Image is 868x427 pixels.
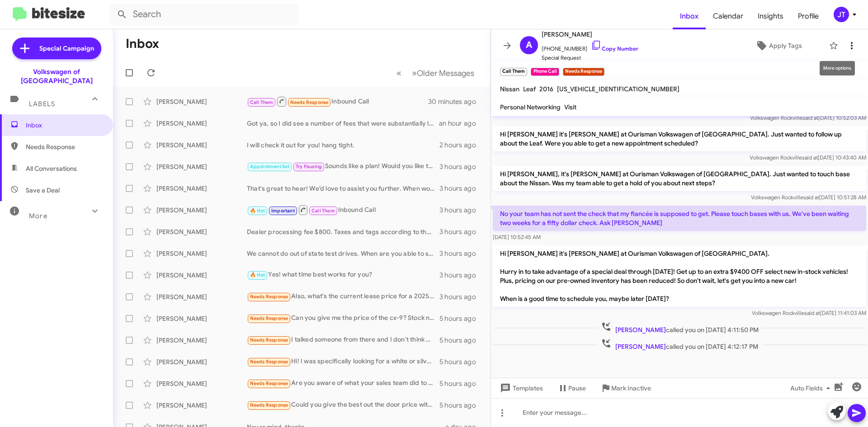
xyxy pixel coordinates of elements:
p: Hi [PERSON_NAME] it's [PERSON_NAME] at Ourisman Volkswagen of [GEOGRAPHIC_DATA]. Hurry in to take... [493,245,866,307]
button: Mark Inactive [593,380,658,396]
small: Call Them [500,68,527,76]
button: JT [826,7,858,22]
div: 3 hours ago [439,184,483,193]
div: 5 hours ago [439,314,483,323]
div: [PERSON_NAME] [156,271,247,280]
span: A [526,38,532,52]
a: Special Campaign [12,38,101,59]
span: Volkswagen Rockville [DATE] 11:41:03 AM [752,310,866,316]
button: Pause [550,380,593,396]
div: Inbound Call [247,96,429,107]
span: Personal Networking [500,103,561,111]
div: Got ya, so I did see a number of fees that were substantially lower so I will most likely go with... [247,119,439,128]
button: Next [406,64,480,82]
span: Try Pausing [296,164,322,169]
a: Insights [750,3,791,29]
div: Yes! what time best works for you? [247,270,439,280]
span: called you on [DATE] 4:12:17 PM [597,338,762,351]
div: 30 minutes ago [429,97,483,106]
a: Profile [791,3,826,29]
span: Older Messages [417,68,474,78]
p: No your team has not sent the check that my fiancée is supposed to get. Please touch bases with u... [493,206,866,231]
div: 5 hours ago [439,401,483,410]
span: Appointment Set [250,164,290,169]
div: Inbound Call [247,204,439,216]
a: Copy Number [591,45,638,52]
span: Pause [568,380,586,396]
span: [PERSON_NAME] [615,326,666,334]
span: Visit [564,103,576,111]
span: said at [802,114,818,121]
div: 5 hours ago [439,357,483,366]
span: [PERSON_NAME] [542,29,638,40]
span: [PERSON_NAME] [615,343,666,351]
div: an hour ago [439,119,483,128]
p: Hi [PERSON_NAME] it's [PERSON_NAME] at Ourisman Volkswagen of [GEOGRAPHIC_DATA]. Just wanted to f... [493,126,866,151]
span: Volkswagen Rockville [DATE] 10:52:03 AM [750,114,866,121]
span: 🔥 Hot [250,208,265,214]
span: Save a Deal [26,186,60,195]
span: Mark Inactive [611,380,651,396]
div: [PERSON_NAME] [156,227,247,236]
small: Phone Call [531,68,559,76]
div: We cannot do out of state test drives. When are you able to stop by? [247,249,439,258]
span: Needs Response [250,315,288,321]
span: Needs Response [26,142,103,151]
div: [PERSON_NAME] [156,379,247,388]
div: More options [820,61,855,75]
button: Auto Fields [783,380,841,396]
div: I will check it out for you! hang tight. [247,141,439,150]
span: « [396,67,401,79]
span: said at [803,194,819,201]
div: 3 hours ago [439,162,483,171]
span: 🔥 Hot [250,272,265,278]
button: Previous [391,64,407,82]
a: Calendar [706,3,750,29]
small: Needs Response [563,68,604,76]
span: [PHONE_NUMBER] [542,40,638,53]
div: [PERSON_NAME] [156,249,247,258]
span: Leaf [523,85,536,93]
div: Are you aware of what your sales team did to me this past [DATE]? [247,378,439,389]
span: Nissan [500,85,519,93]
span: Needs Response [250,380,288,386]
span: Needs Response [290,99,329,105]
div: Can you give me the price of the cx-9? Stock number DM11091 [247,313,439,324]
span: Needs Response [250,337,288,343]
div: Dealer processing fee $800. Taxes and tags according to the state you are registering the vehicle... [247,227,439,236]
span: Needs Response [250,294,288,300]
span: » [412,67,417,79]
span: All Conversations [26,164,77,173]
span: Inbox [26,121,103,130]
p: Hi [PERSON_NAME], it's [PERSON_NAME] at Ourisman Volkswagen of [GEOGRAPHIC_DATA]. Just wanted to ... [493,166,866,191]
span: Special Request [542,53,638,62]
div: 5 hours ago [439,336,483,345]
span: said at [804,310,820,316]
span: More [29,212,47,220]
span: Volkswagen Rockville [DATE] 10:51:28 AM [751,194,866,201]
div: 2 hours ago [439,141,483,150]
div: 3 hours ago [439,227,483,236]
span: said at [802,154,818,161]
div: 3 hours ago [439,249,483,258]
div: [PERSON_NAME] [156,292,247,301]
div: [PERSON_NAME] [156,336,247,345]
div: [PERSON_NAME] [156,314,247,323]
span: Call Them [250,99,274,105]
span: Special Campaign [39,44,94,53]
div: That's great to hear! We’d love to assist you further. When would be a convenient time for you to... [247,184,439,193]
div: [PERSON_NAME] [156,184,247,193]
div: [PERSON_NAME] [156,119,247,128]
span: Templates [498,380,543,396]
span: Call Them [311,208,335,214]
span: [DATE] 10:52:45 AM [493,234,541,240]
div: 3 hours ago [439,271,483,280]
span: called you on [DATE] 4:11:50 PM [597,321,762,334]
div: Sounds like a plan! Would you like to stop by this upcoming [DATE]? [247,161,439,172]
span: [US_VEHICLE_IDENTIFICATION_NUMBER] [557,85,679,93]
span: Volkswagen Rockville [DATE] 10:43:40 AM [750,154,866,161]
div: I talked someone from there and I don't think we could get the price into my budget [247,335,439,345]
input: Search [109,4,299,25]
